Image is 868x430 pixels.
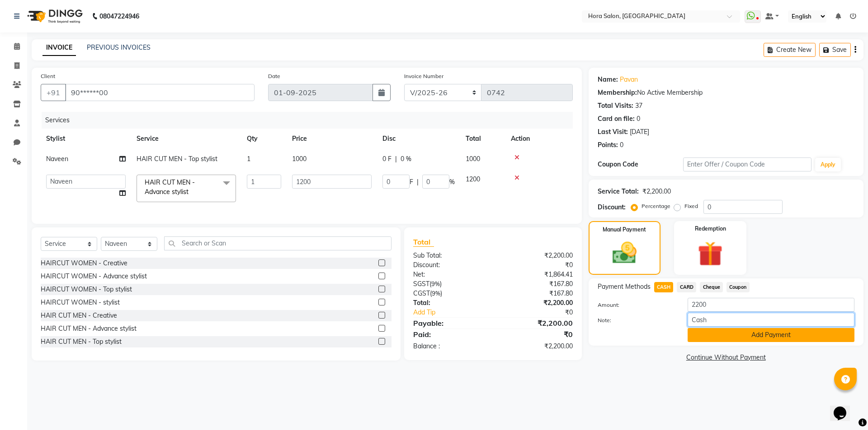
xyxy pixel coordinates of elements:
div: HAIR CUT MEN - Advance stylist [41,324,137,333]
div: ₹167.80 [493,279,579,289]
span: CARD [677,282,696,292]
iframe: chat widget [830,394,859,421]
span: Payment Methods [598,282,651,291]
div: ( ) [406,279,493,289]
button: +91 [41,84,66,101]
label: Redemption [695,225,726,233]
span: 1 [247,155,250,163]
div: Total Visits: [598,101,633,111]
div: ₹0 [493,329,579,340]
input: Enter Offer / Coupon Code [683,157,811,171]
a: x [189,188,193,196]
span: F [410,177,413,187]
div: 0 [620,140,623,150]
div: HAIRCUT WOMEN - stylist [41,298,120,307]
input: Search or Scan [164,236,392,250]
div: Coupon Code [598,160,683,169]
label: Percentage [642,202,670,210]
label: Date [268,72,280,80]
label: Fixed [684,202,698,210]
div: Paid: [406,329,493,340]
th: Price [287,129,377,149]
th: Disc [377,129,460,149]
label: Note: [591,316,681,324]
div: ₹0 [507,308,579,317]
div: 0 [637,114,640,124]
div: ₹2,200.00 [493,318,579,328]
div: HAIR CUT MEN - Creative [41,311,117,320]
div: ₹2,200.00 [642,187,671,196]
button: Add Payment [688,328,854,342]
span: | [417,177,419,187]
div: Sub Total: [406,251,493,260]
input: Add Note [688,313,854,327]
span: 1000 [466,155,480,163]
button: Create New [764,43,816,57]
th: Service [131,129,241,149]
div: Discount: [598,203,626,212]
th: Total [460,129,505,149]
a: INVOICE [42,40,76,56]
div: ₹2,200.00 [493,298,579,308]
span: Cheque [700,282,723,292]
span: CASH [654,282,674,292]
span: CGST [413,289,430,297]
div: Points: [598,140,618,150]
span: Total [413,237,434,247]
div: Membership: [598,88,637,97]
div: ₹167.80 [493,289,579,298]
label: Manual Payment [603,226,646,234]
span: Coupon [726,282,750,292]
span: HAIR CUT MEN - Top stylist [137,155,217,163]
div: HAIR CUT MEN - Top stylist [41,337,122,347]
span: 1000 [292,155,307,163]
div: ( ) [406,289,493,298]
div: Services [42,112,580,129]
img: logo [23,4,85,29]
div: Balance : [406,342,493,351]
div: Name: [598,75,618,84]
img: _gift.svg [690,238,731,269]
div: HAIRCUT WOMEN - Advance stylist [41,272,147,281]
button: Save [819,43,851,57]
span: HAIR CUT MEN - Advance stylist [145,178,195,196]
th: Stylist [41,129,131,149]
label: Amount: [591,301,681,309]
div: Payable: [406,318,493,328]
b: 08047224946 [99,4,139,29]
span: 9% [432,290,440,297]
div: HAIRCUT WOMEN - Creative [41,259,127,268]
div: HAIRCUT WOMEN - Top stylist [41,285,132,294]
span: 9% [431,280,440,287]
span: % [449,177,455,187]
div: [DATE] [630,127,649,137]
a: PREVIOUS INVOICES [87,43,151,51]
div: ₹1,864.41 [493,270,579,279]
a: Add Tip [406,308,507,317]
span: 1200 [466,175,480,183]
div: ₹2,200.00 [493,342,579,351]
div: 37 [635,101,642,111]
span: | [395,154,397,164]
div: Net: [406,270,493,279]
th: Qty [241,129,287,149]
div: Last Visit: [598,127,628,137]
a: Pavan [620,75,638,84]
div: ₹0 [493,260,579,270]
th: Action [505,129,573,149]
button: Apply [815,158,841,171]
div: Discount: [406,260,493,270]
div: Total: [406,298,493,308]
span: 0 F [382,154,392,164]
input: Amount [688,298,854,312]
input: Search by Name/Mobile/Email/Code [65,84,255,101]
label: Client [41,72,55,80]
div: Card on file: [598,114,635,124]
div: ₹2,200.00 [493,251,579,260]
span: SGST [413,280,429,288]
span: 0 % [401,154,411,164]
span: Naveen ‪ [46,155,70,163]
div: No Active Membership [598,88,854,97]
a: Continue Without Payment [590,353,862,362]
img: _cash.svg [605,239,644,267]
